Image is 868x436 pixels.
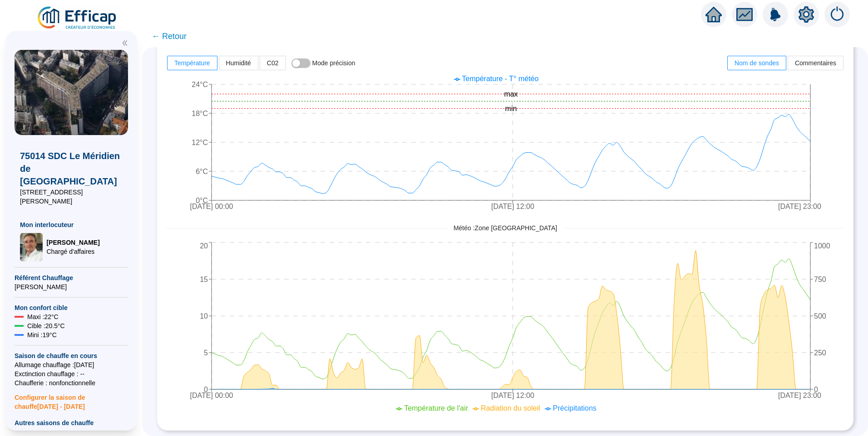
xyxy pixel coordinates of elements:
[204,349,208,357] tspan: 5
[798,6,814,23] span: setting
[404,404,468,412] span: Température de l'air
[814,386,818,393] tspan: 0
[504,90,518,98] tspan: max
[27,321,65,330] span: Cible : 20.5 °C
[192,81,208,88] tspan: 24°C
[36,5,118,31] img: efficap energie logo
[226,59,251,67] span: Humidité
[15,378,128,388] span: Chaufferie : non fonctionnelle
[20,233,43,262] img: Chargé d'affaires
[200,276,208,283] tspan: 15
[481,404,540,412] span: Radiation du soleil
[814,276,826,283] tspan: 750
[462,75,539,82] span: Température - T° météo
[204,386,208,393] tspan: 0
[814,312,826,320] tspan: 500
[735,59,779,67] span: Nom de sondes
[46,247,99,256] span: Chargé d'affaires
[736,6,753,23] span: fund
[174,59,210,67] span: Température
[20,220,123,229] span: Mon interlocuteur
[763,2,788,27] img: alerts
[15,282,128,291] span: [PERSON_NAME]
[267,59,279,67] span: C02
[192,110,208,117] tspan: 18°C
[824,2,850,27] img: alerts
[15,351,128,360] span: Saison de chauffe en cours
[312,59,355,67] span: Mode précision
[27,330,57,339] span: Mini : 19 °C
[15,303,128,312] span: Mon confort cible
[795,59,836,67] span: Commentaires
[27,312,59,321] span: Maxi : 22 °C
[46,238,99,247] span: [PERSON_NAME]
[15,360,128,369] span: Allumage chauffage : [DATE]
[15,418,128,427] span: Autres saisons de chauffe
[196,197,208,204] tspan: 0°C
[447,223,563,233] span: Météo : Zone [GEOGRAPHIC_DATA]
[491,392,534,399] tspan: [DATE] 12:00
[190,392,233,399] tspan: [DATE] 00:00
[20,188,123,206] span: [STREET_ADDRESS][PERSON_NAME]
[15,388,128,411] span: Configurer la saison de chauffe [DATE] - [DATE]
[152,30,187,43] span: ← Retour
[190,203,233,210] tspan: [DATE] 00:00
[200,312,208,320] tspan: 10
[778,392,821,399] tspan: [DATE] 23:00
[200,242,208,250] tspan: 20
[491,203,534,210] tspan: [DATE] 12:00
[15,273,128,282] span: Référent Chauffage
[192,139,208,146] tspan: 12°C
[705,6,722,23] span: home
[122,40,128,46] span: double-left
[778,203,821,210] tspan: [DATE] 23:00
[196,168,208,175] tspan: 6°C
[20,150,123,188] span: 75014 SDC Le Méridien de [GEOGRAPHIC_DATA]
[505,105,517,112] tspan: min
[553,404,597,412] span: Précipitations
[15,369,128,378] span: Exctinction chauffage : --
[814,242,830,250] tspan: 1000
[814,349,826,357] tspan: 250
